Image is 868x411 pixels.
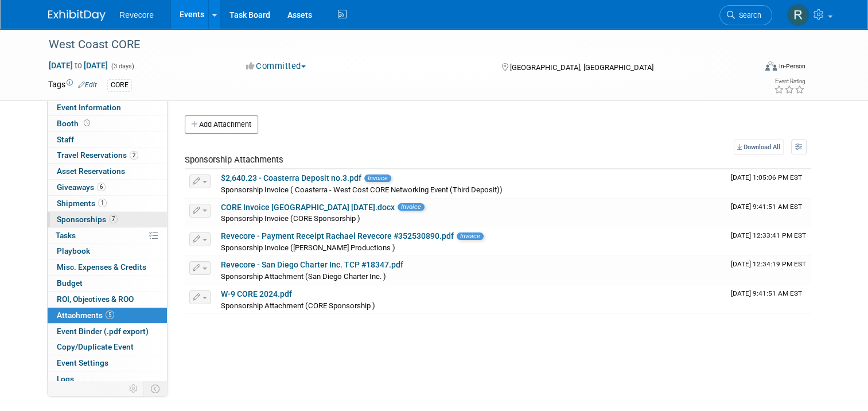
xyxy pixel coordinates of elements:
[78,81,97,89] a: Edit
[73,61,84,70] span: to
[765,61,777,71] img: Format-Inperson.png
[221,301,375,310] span: Sponsorship Attachment (CORE Sponsorship )
[48,60,108,71] span: [DATE] [DATE]
[57,119,92,128] span: Booth
[57,327,149,336] span: Event Binder (.pdf export)
[57,150,138,160] span: Travel Reservations
[779,62,805,71] div: In-Person
[694,60,805,77] div: Event Format
[81,119,92,127] span: Booth not reserved yet
[57,358,108,367] span: Event Settings
[48,100,167,115] a: Event Information
[48,324,167,339] a: Event Binder (.pdf export)
[106,311,114,319] span: 5
[48,243,167,259] a: Playbook
[726,169,811,198] td: Upload Timestamp
[726,199,811,227] td: Upload Timestamp
[48,148,167,163] a: Travel Reservations2
[48,10,106,21] img: ExhibitDay
[57,215,118,224] span: Sponsorships
[726,285,811,314] td: Upload Timestamp
[57,342,134,351] span: Copy/Duplicate Event
[57,199,107,208] span: Shipments
[242,60,310,72] button: Committed
[457,232,484,240] span: Invoice
[57,135,74,144] span: Staff
[398,203,425,211] span: Invoice
[364,175,391,182] span: Invoice
[731,173,802,181] span: Upload Timestamp
[734,139,784,155] a: Download All
[221,203,395,212] a: CORE Invoice [GEOGRAPHIC_DATA] [DATE].docx
[57,183,106,192] span: Giveaways
[48,292,167,307] a: ROI, Objectives & ROO
[57,262,146,272] span: Misc. Expenses & Credits
[48,371,167,387] a: Logs
[57,166,125,176] span: Asset Reservations
[57,374,74,383] span: Logs
[221,173,361,183] a: $2,640.23 - Coasterra Deposit no.3.pdf
[731,260,806,268] span: Upload Timestamp
[185,154,283,165] span: Sponsorship Attachments
[731,203,802,211] span: Upload Timestamp
[731,231,806,239] span: Upload Timestamp
[221,272,386,281] span: Sponsorship Attachment (San Diego Charter Inc. )
[109,215,118,223] span: 7
[56,231,76,240] span: Tasks
[45,34,741,55] div: West Coast CORE
[221,231,454,241] a: Revecore - Payment Receipt Rachael Revecore #352530890.pdf
[726,256,811,285] td: Upload Timestamp
[57,311,114,320] span: Attachments
[48,259,167,275] a: Misc. Expenses & Credits
[119,10,154,20] span: Revecore
[731,289,802,297] span: Upload Timestamp
[221,214,360,223] span: Sponsorship Invoice (CORE Sponsorship )
[48,276,167,291] a: Budget
[48,228,167,243] a: Tasks
[57,294,134,304] span: ROI, Objectives & ROO
[185,115,258,134] button: Add Attachment
[510,63,653,72] span: [GEOGRAPHIC_DATA], [GEOGRAPHIC_DATA]
[774,79,805,84] div: Event Rating
[726,227,811,256] td: Upload Timestamp
[48,132,167,148] a: Staff
[48,180,167,195] a: Giveaways6
[221,260,403,269] a: Revecore - San Diego Charter Inc. TCP #18347.pdf
[124,381,144,396] td: Personalize Event Tab Strip
[221,289,292,298] a: W-9 CORE 2024.pdf
[57,103,121,112] span: Event Information
[57,278,83,288] span: Budget
[48,196,167,211] a: Shipments1
[787,4,809,26] img: Rachael Sires
[719,5,772,25] a: Search
[221,185,503,194] span: Sponsorship Invoice ( Coasterra - West Cost CORE Networking Event (Third Deposit))
[48,355,167,371] a: Event Settings
[110,63,134,70] span: (3 days)
[48,308,167,323] a: Attachments5
[48,164,167,179] a: Asset Reservations
[107,79,132,91] div: CORE
[221,243,395,252] span: Sponsorship Invoice ([PERSON_NAME] Productions )
[98,199,107,207] span: 1
[48,116,167,131] a: Booth
[144,381,168,396] td: Toggle Event Tabs
[97,183,106,191] span: 6
[48,79,97,92] td: Tags
[130,151,138,160] span: 2
[57,246,90,255] span: Playbook
[48,212,167,227] a: Sponsorships7
[48,339,167,355] a: Copy/Duplicate Event
[735,11,761,20] span: Search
